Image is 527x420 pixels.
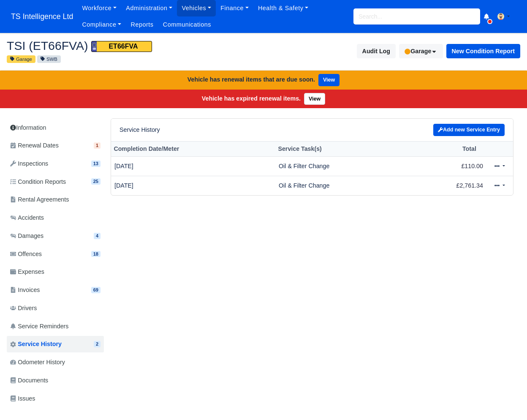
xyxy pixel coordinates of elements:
[7,372,104,389] a: Documents
[10,303,37,313] span: Drivers
[94,341,101,347] span: 2
[275,157,409,176] td: Oil & Filter Change
[7,39,257,52] h2: TSI (ET66FVA)
[91,178,101,185] span: 25
[91,161,101,167] span: 13
[7,318,104,335] a: Service Reminders
[7,8,77,25] a: TS Intelligence Ltd
[353,8,480,25] input: Search...
[7,8,77,25] span: TS Intelligence Ltd
[10,376,48,385] span: Documents
[275,176,409,195] td: Oil & Filter Change
[37,55,61,63] small: SWB
[10,394,35,404] span: Issues
[318,74,340,86] a: View
[446,44,520,58] button: New Condition Report
[7,354,104,371] a: Odometer History
[357,44,396,58] button: Audit Log
[7,155,104,172] a: Inspections 13
[304,93,325,105] a: View
[10,159,48,169] span: Inspections
[409,157,486,176] td: £110.00
[10,195,69,205] span: Rental Agreements
[7,228,104,244] a: Damages 4
[433,124,505,136] a: Add new Service Entry
[10,357,65,367] span: Odometer History
[7,55,35,63] small: Garage
[7,191,104,208] a: Rental Agreements
[7,300,104,316] a: Drivers
[10,322,68,331] span: Service Reminders
[7,264,104,280] a: Expenses
[94,142,101,149] span: 1
[10,285,40,295] span: Invoices
[10,231,43,241] span: Damages
[275,141,409,157] th: Service Task(s)
[10,339,62,349] span: Service History
[409,176,486,195] td: £2,761.34
[10,249,42,259] span: Offences
[111,141,275,157] th: Completion Date/Meter
[7,390,104,407] a: Issues
[7,137,104,154] a: Renewal Dates 1
[91,251,101,257] span: 18
[409,141,486,157] th: Total
[91,41,152,52] span: ET66FVA
[10,213,44,223] span: Accidents
[7,120,104,136] a: Information
[10,177,66,187] span: Condition Reports
[120,126,160,134] h6: Service History
[126,16,158,33] a: Reports
[10,267,44,277] span: Expenses
[111,157,275,176] td: [DATE]
[7,174,104,190] a: Condition Reports 25
[91,287,101,293] span: 69
[77,16,126,33] a: Compliance
[7,282,104,298] a: Invoices 69
[158,16,216,33] a: Communications
[7,336,104,352] a: Service History 2
[7,246,104,262] a: Offences 18
[399,44,443,58] button: Garage
[111,176,275,195] td: [DATE]
[94,233,101,239] span: 4
[7,210,104,226] a: Accidents
[10,141,59,150] span: Renewal Dates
